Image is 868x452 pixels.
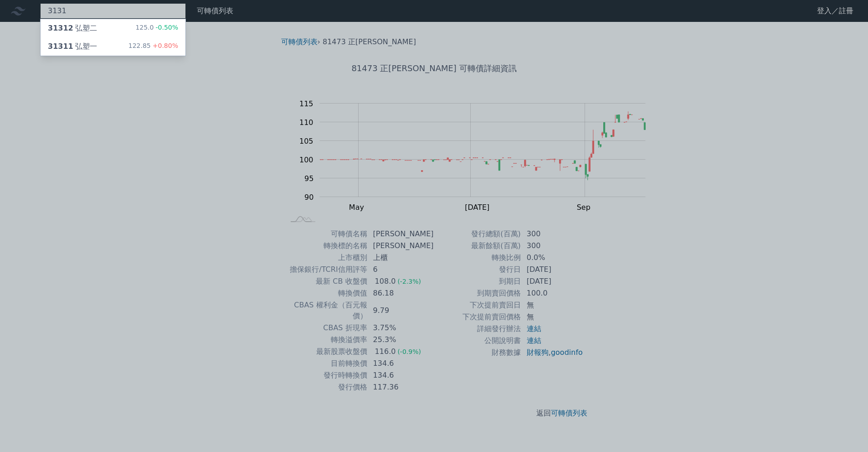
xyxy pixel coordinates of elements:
[154,24,178,31] span: -0.50%
[48,41,97,52] div: 弘塑一
[48,23,97,34] div: 弘塑二
[151,42,178,49] span: +0.80%
[135,23,178,34] div: 125.0
[41,19,185,37] a: 31312弘塑二 125.0-0.50%
[128,41,178,52] div: 122.85
[41,37,185,56] a: 31311弘塑一 122.85+0.80%
[822,408,868,452] iframe: Chat Widget
[48,42,73,51] span: 31311
[48,24,73,32] span: 31312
